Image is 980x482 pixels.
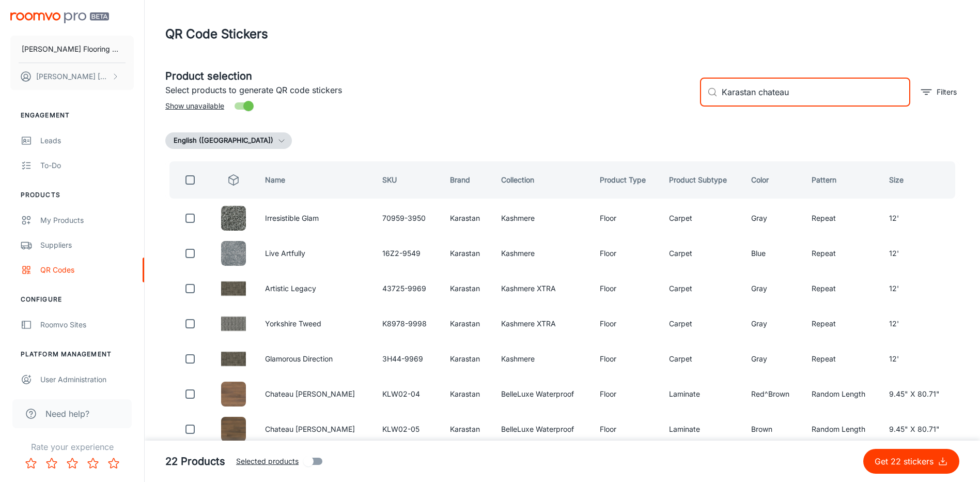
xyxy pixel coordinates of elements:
[743,379,803,410] td: Red^Brown
[661,308,743,339] td: Carpet
[83,453,103,474] button: Rate 4 star
[803,379,881,410] td: Random Length
[881,308,959,339] td: 12'
[22,43,122,55] p: [PERSON_NAME] Flooring Stores
[257,161,374,199] th: Name
[10,12,109,23] img: Roomvo PRO Beta
[165,68,692,84] h5: Product selection
[493,414,592,445] td: BelleLuxe Waterproof
[442,379,493,410] td: Karastan
[442,308,493,339] td: Karastan
[257,414,374,445] td: Chateau [PERSON_NAME]
[803,343,881,374] td: Repeat
[803,238,881,269] td: Repeat
[881,161,959,199] th: Size
[165,100,224,112] span: Show unavailable
[442,161,493,199] th: Brand
[257,273,374,304] td: Artistic Legacy
[661,273,743,304] td: Carpet
[165,132,292,149] button: English ([GEOGRAPHIC_DATA])
[165,454,225,469] h5: 22 Products
[40,160,134,171] div: To-do
[743,308,803,339] td: Gray
[493,273,592,304] td: Kashmere XTRA
[40,319,134,330] div: Roomvo Sites
[40,215,134,226] div: My Products
[45,408,89,420] span: Need help?
[743,203,803,234] td: Gray
[803,161,881,199] th: Pattern
[592,273,661,304] td: Floor
[592,414,661,445] td: Floor
[661,161,743,199] th: Product Subtype
[10,63,134,90] button: [PERSON_NAME] [PERSON_NAME]
[493,161,592,199] th: Collection
[881,414,959,445] td: 9.45" X 80.71"
[743,238,803,269] td: Blue
[592,343,661,374] td: Floor
[41,453,62,474] button: Rate 2 star
[442,238,493,269] td: Karastan
[743,343,803,374] td: Gray
[165,25,268,43] h1: QR Code Stickers
[493,308,592,339] td: Kashmere XTRA
[881,343,959,374] td: 12'
[881,238,959,269] td: 12'
[592,379,661,410] td: Floor
[257,203,374,234] td: Irresistible Glam
[493,238,592,269] td: Kashmere
[722,78,910,107] input: Search by SKU, brand, collection...
[493,379,592,410] td: BelleLuxe Waterproof
[236,456,299,467] span: Selected products
[937,86,957,98] p: Filters
[442,203,493,234] td: Karastan
[442,343,493,374] td: Karastan
[374,414,442,445] td: KLW02-05
[257,343,374,374] td: Glamorous Direction
[881,273,959,304] td: 12'
[40,374,134,385] div: User Administration
[493,343,592,374] td: Kashmere
[21,453,41,474] button: Rate 1 star
[374,379,442,410] td: KLW02-04
[803,308,881,339] td: Repeat
[803,414,881,445] td: Random Length
[8,441,136,453] p: Rate your experience
[442,273,493,304] td: Karastan
[661,343,743,374] td: Carpet
[36,71,109,82] p: [PERSON_NAME] [PERSON_NAME]
[592,308,661,339] td: Floor
[40,239,134,251] div: Suppliers
[103,453,124,474] button: Rate 5 star
[374,343,442,374] td: 3H44-9969
[919,84,959,100] button: filter
[493,203,592,234] td: Kashmere
[374,308,442,339] td: K8978-9998
[803,273,881,304] td: Repeat
[592,238,661,269] td: Floor
[881,379,959,410] td: 9.45" X 80.71"
[442,414,493,445] td: Karastan
[374,203,442,234] td: 70959-3950
[661,203,743,234] td: Carpet
[592,161,661,199] th: Product Type
[743,161,803,199] th: Color
[374,161,442,199] th: SKU
[257,308,374,339] td: Yorkshire Tweed
[661,238,743,269] td: Carpet
[165,84,692,96] p: Select products to generate QR code stickers
[257,379,374,410] td: Chateau [PERSON_NAME]
[661,414,743,445] td: Laminate
[10,36,134,63] button: [PERSON_NAME] Flooring Stores
[743,414,803,445] td: Brown
[863,449,959,474] button: Get 22 stickers
[881,203,959,234] td: 12'
[661,379,743,410] td: Laminate
[40,135,134,146] div: Leads
[743,273,803,304] td: Gray
[257,238,374,269] td: Live Artfully
[62,453,83,474] button: Rate 3 star
[592,203,661,234] td: Floor
[40,264,134,276] div: QR Codes
[374,273,442,304] td: 43725-9969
